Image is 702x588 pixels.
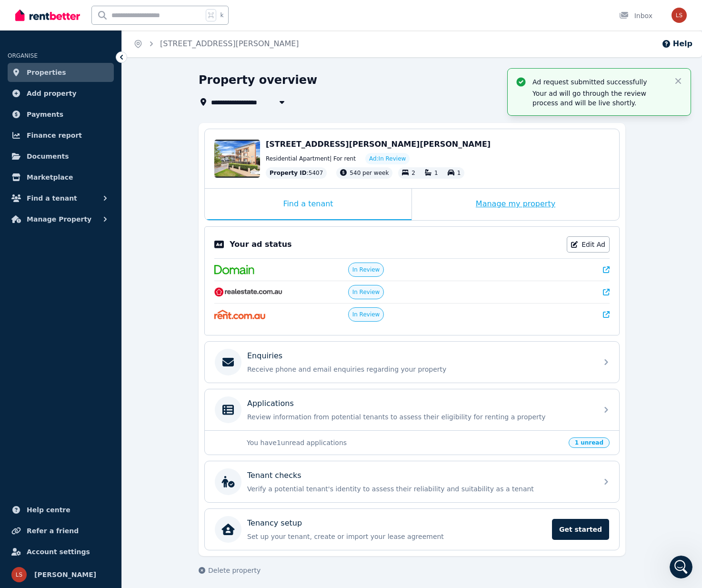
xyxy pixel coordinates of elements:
[662,38,692,50] button: Help
[247,484,592,494] p: Verify a potential tenant's identity to assess their reliability and suitability as a tenant
[20,251,160,261] div: Creating and Managing Your Ad
[14,247,177,265] div: Creating and Managing Your Ad
[247,398,294,409] p: Applications
[199,566,261,575] button: Delete property
[27,109,63,120] span: Payments
[266,140,491,149] span: [STREET_ADDRESS][PERSON_NAME][PERSON_NAME]
[10,112,181,162] div: Recent messageProfile image for The RentBetter TeamIs that what you were looking for?The RentBett...
[569,437,610,448] span: 1 unread
[369,155,406,162] span: Ad: In Review
[20,216,160,226] div: Rental Payments - How They Work
[122,30,311,57] nav: Breadcrumb
[8,521,114,540] a: Refer a friend
[27,151,69,162] span: Documents
[63,297,127,335] button: Messages
[205,189,411,220] div: Find a tenant
[27,193,77,204] span: Find a tenant
[20,176,77,186] span: Search for help
[20,121,171,131] div: Recent message
[672,8,687,23] img: Lauren Shead
[151,321,166,328] span: Help
[247,517,302,529] p: Tenancy setup
[8,147,114,166] a: Documents
[27,88,77,99] span: Add property
[160,39,299,48] a: [STREET_ADDRESS][PERSON_NAME]
[266,155,356,162] span: Residential Apartment | For rent
[42,144,113,154] div: The RentBetter Team
[230,239,291,250] p: Your ad status
[27,546,90,558] span: Account settings
[27,504,70,516] span: Help centre
[131,15,150,34] img: Profile image for Jeremy
[27,525,79,537] span: Refer a friend
[21,321,42,328] span: Home
[19,18,88,33] img: logo
[14,172,177,191] button: Search for help
[205,461,619,502] a: Tenant checksVerify a potential tenant's identity to assess their reliability and suitability as ...
[352,288,380,296] span: In Review
[113,15,132,34] img: Profile image for Jodie
[352,266,380,274] span: In Review
[27,213,91,225] span: Manage Property
[27,130,82,141] span: Finance report
[205,342,619,383] a: EnquiriesReceive phone and email enquiries regarding your property
[42,135,156,143] span: Is that what you were looking for?
[247,532,546,541] p: Set up your tenant, create or import your lease agreement
[20,233,160,243] div: Lease Agreement
[214,287,282,297] img: RealEstate.com.au
[10,127,181,162] div: Profile image for The RentBetter TeamIs that what you were looking for?The RentBetter Team•2h ago
[8,126,114,145] a: Finance report
[8,500,114,519] a: Help centre
[14,212,177,230] div: Rental Payments - How They Work
[8,84,114,103] a: Add property
[199,72,317,88] h1: Property overview
[19,68,171,84] p: Hi Lauren 👋
[247,412,592,422] p: Review information from potential tenants to assess their eligibility for renting a property
[14,230,177,247] div: Lease Agreement
[214,310,265,319] img: Rent.com.au
[27,172,73,183] span: Marketplace
[8,542,114,561] a: Account settings
[412,189,619,220] div: Manage my property
[19,84,171,100] p: How can we help?
[27,67,66,78] span: Properties
[11,567,27,582] img: Lauren Shead
[567,236,610,253] a: Edit Ad
[8,63,114,82] a: Properties
[532,77,666,87] p: Ad request submitted successfully
[247,438,563,447] p: You have 1 unread applications
[15,8,80,22] img: RentBetter
[532,89,666,108] p: Your ad will go through the review process and will be live shortly.
[208,566,261,575] span: Delete property
[127,297,191,335] button: Help
[8,52,38,59] span: ORGANISE
[115,144,142,154] div: • 2h ago
[20,135,39,154] img: Profile image for The RentBetter Team
[619,11,652,20] div: Inbox
[434,170,438,176] span: 1
[8,105,114,124] a: Payments
[214,265,254,274] img: Domain.com.au
[220,11,223,19] span: k
[270,169,307,177] span: Property ID
[14,194,177,212] div: How much does it cost?
[34,569,96,580] span: [PERSON_NAME]
[8,168,114,187] a: Marketplace
[205,389,619,430] a: ApplicationsReview information from potential tenants to assess their eligibility for renting a p...
[205,509,619,550] a: Tenancy setupSet up your tenant, create or import your lease agreementGet started
[670,556,692,578] iframe: Intercom live chat
[247,365,592,374] p: Receive phone and email enquiries regarding your property
[247,470,301,481] p: Tenant checks
[457,170,461,176] span: 1
[552,519,609,540] span: Get started
[266,167,327,179] div: : 5407
[247,350,282,362] p: Enquiries
[411,170,415,176] span: 2
[8,189,114,208] button: Find a tenant
[350,170,389,176] span: 540 per week
[79,321,112,328] span: Messages
[8,210,114,229] button: Manage Property
[352,311,380,318] span: In Review
[150,15,169,34] img: Profile image for Rochelle
[20,198,160,208] div: How much does it cost?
